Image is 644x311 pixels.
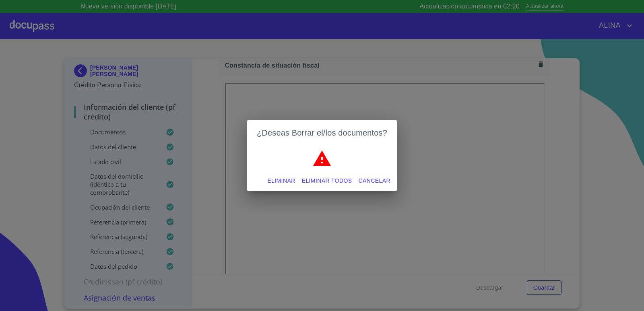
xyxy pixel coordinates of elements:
span: Cancelar [359,176,390,186]
span: Eliminar [267,176,295,186]
h2: ¿Deseas Borrar el/los documentos? [257,126,387,139]
button: Eliminar todos [299,173,355,188]
button: Eliminar [264,173,298,188]
span: Eliminar todos [302,176,352,186]
button: Cancelar [355,173,394,188]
